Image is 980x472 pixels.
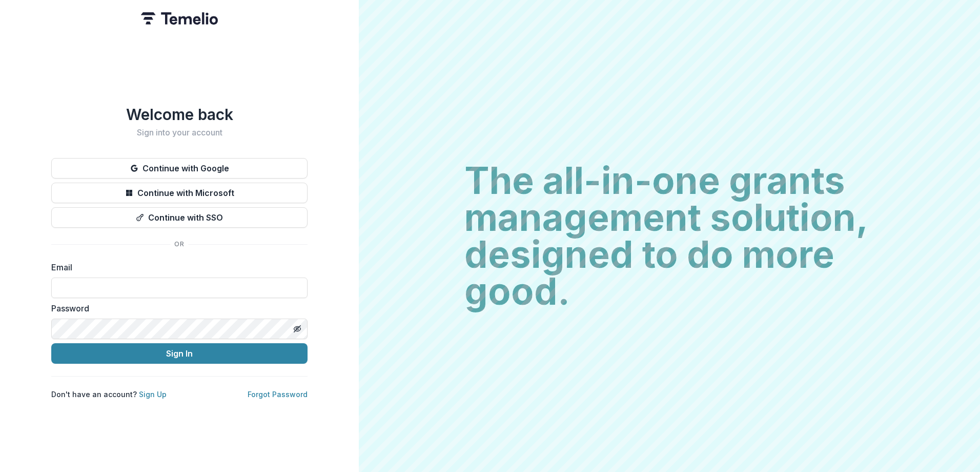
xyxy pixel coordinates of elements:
button: Toggle password visibility [289,321,305,337]
button: Continue with Google [51,158,308,179]
button: Continue with Microsoft [51,183,308,203]
h2: Sign into your account [51,128,308,137]
h1: Welcome back [51,105,308,124]
label: Email [51,261,301,273]
button: Continue with SSO [51,207,308,228]
button: Sign In [51,343,308,364]
img: Temelio [141,12,218,25]
p: Don't have an account? [51,389,167,400]
a: Forgot Password [248,390,308,399]
a: Sign Up [139,390,167,399]
label: Password [51,302,301,314]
